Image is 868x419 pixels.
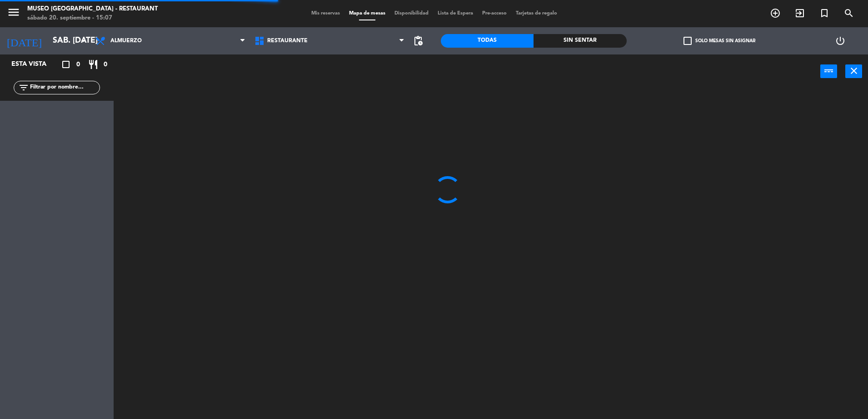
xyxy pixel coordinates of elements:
[104,59,107,70] span: 0
[110,38,142,44] span: Almuerzo
[267,38,308,44] span: Restaurante
[60,59,71,70] i: crop_square
[5,59,65,70] div: Esta vista
[27,14,158,23] div: sábado 20. septiembre - 15:07
[794,8,805,19] i: exit_to_app
[819,8,830,19] i: turned_in_not
[344,11,390,16] span: Mapa de mesas
[78,35,89,46] i: arrow_drop_down
[823,65,834,76] i: power_input
[683,37,692,45] span: check_box_outline_blank
[534,34,626,48] div: Sin sentar
[7,5,20,19] i: menu
[843,8,854,19] i: search
[433,11,478,16] span: Lista de Espera
[845,64,862,78] button: close
[835,35,846,46] i: power_settings_new
[18,82,29,93] i: filter_list
[88,59,99,70] i: restaurant
[848,65,859,76] i: close
[27,5,158,14] div: Museo [GEOGRAPHIC_DATA] - Restaurant
[307,11,344,16] span: Mis reservas
[76,59,80,70] span: 0
[770,8,781,19] i: add_circle_outline
[29,83,100,93] input: Filtrar por nombre...
[413,35,424,46] span: pending_actions
[7,5,20,22] button: menu
[820,64,837,78] button: power_input
[478,11,511,16] span: Pre-acceso
[441,34,534,48] div: Todas
[511,11,562,16] span: Tarjetas de regalo
[683,37,755,45] label: Solo mesas sin asignar
[390,11,433,16] span: Disponibilidad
